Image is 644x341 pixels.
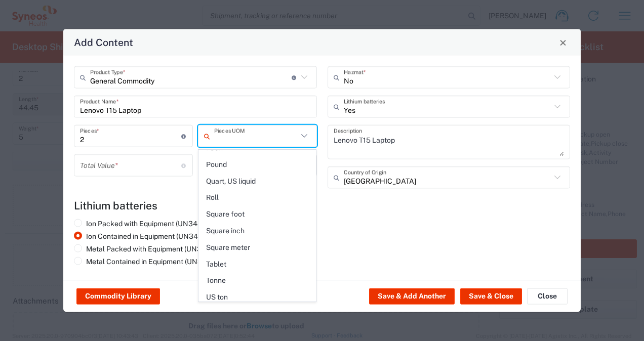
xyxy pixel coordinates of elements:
span: Tablet [199,257,316,272]
span: Roll [199,190,316,205]
span: Quart, US liquid [199,174,316,189]
span: Tonne [199,273,316,288]
span: Square meter [199,240,316,255]
h4: Lithium batteries [74,199,570,212]
span: US ton [199,289,316,305]
h4: Add Content [74,35,133,50]
label: Metal Contained in Equipment (UN3091, PI970) [74,257,239,266]
button: Close [527,288,568,305]
span: Square foot [199,206,316,222]
span: Pound [199,157,316,173]
label: Ion Packed with Equipment (UN3481, PI966) [74,219,230,228]
button: Save & Add Another [369,288,455,305]
label: Metal Packed with Equipment (UN3091, PI969) [74,244,239,253]
button: Commodity Library [76,288,160,305]
span: Square inch [199,223,316,239]
label: Ion Contained in Equipment (UN3481, PI967) [74,232,231,241]
button: Save & Close [460,288,522,305]
button: Close [556,35,570,50]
